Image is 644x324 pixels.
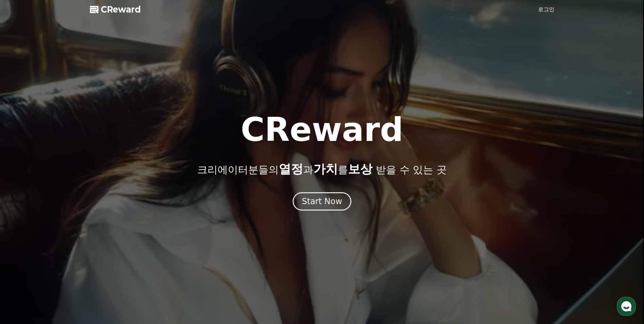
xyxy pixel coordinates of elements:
[302,196,342,207] div: Start Now
[45,215,88,232] a: 대화
[101,4,141,15] span: CReward
[90,4,141,15] a: CReward
[538,5,554,14] a: 로그인
[197,162,446,176] p: 크리에이터분들의 과 를 받을 수 있는 곳
[313,162,338,176] span: 가치
[62,226,70,231] span: 대화
[2,215,45,232] a: 홈
[293,199,351,205] a: Start Now
[293,192,351,211] button: Start Now
[348,162,372,176] span: 보상
[241,113,403,146] h1: CReward
[21,226,25,231] span: 홈
[105,226,113,231] span: 설정
[88,215,130,232] a: 설정
[279,162,303,176] span: 열정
